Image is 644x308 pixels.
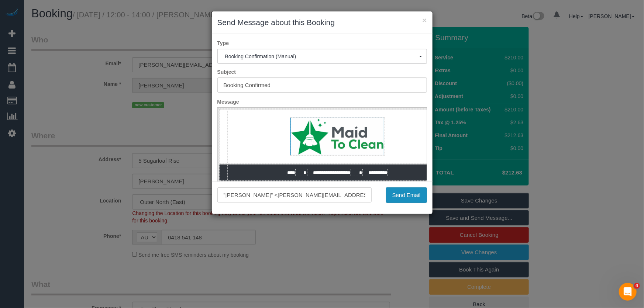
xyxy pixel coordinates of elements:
[634,283,640,289] span: 4
[422,16,427,24] button: ×
[212,68,433,76] label: Subject
[212,98,433,105] label: Message
[386,187,427,203] button: Send Email
[217,17,427,28] h3: Send Message about this Booking
[212,39,433,47] label: Type
[225,53,419,59] span: Booking Confirmation (Manual)
[217,77,427,93] input: Subject
[619,283,637,301] iframe: Intercom live chat
[218,108,427,223] iframe: Rich Text Editor, editor1
[217,49,427,64] button: Booking Confirmation (Manual)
